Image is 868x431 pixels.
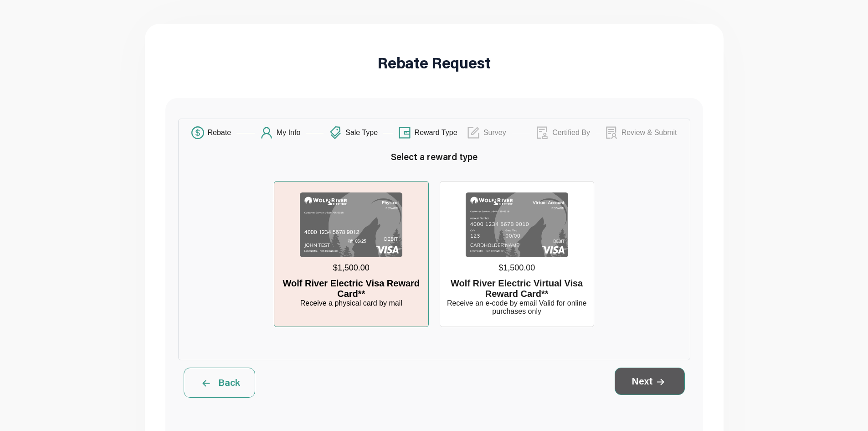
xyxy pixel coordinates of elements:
[278,299,424,307] div: Receive a physical card by mail
[260,126,273,139] span: user
[483,126,512,139] div: Survey
[377,55,490,70] h1: Rebate Request
[329,126,342,139] span: tags
[191,126,204,139] span: dollar
[398,126,411,139] span: wallet
[536,126,549,139] span: audit
[621,126,677,139] div: Review & Submit
[191,151,677,162] h5: Select a reward type
[444,299,590,316] div: Receive an e-code by email Valid for online purchases only
[467,126,480,139] span: form
[444,257,590,278] div: $1,500.00
[300,192,402,257] img: prepaid-card-physical.png
[615,368,685,395] button: Next
[552,126,596,139] div: Certified By
[277,126,306,139] div: My Info
[444,278,590,299] div: Wolf River Electric Virtual Visa Reward Card**
[278,257,424,278] div: $1,500.00
[208,126,237,139] div: Rebate
[466,192,568,257] img: prepaid-card-virtual.png
[605,126,618,139] span: solution
[184,368,255,398] button: Back
[415,126,463,139] div: Reward Type
[278,278,424,299] div: Wolf River Electric Visa Reward Card**
[345,126,383,139] div: Sale Type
